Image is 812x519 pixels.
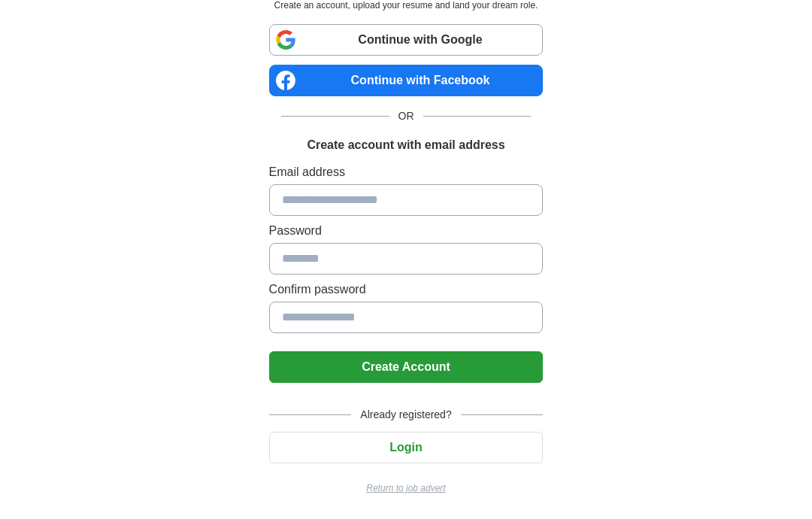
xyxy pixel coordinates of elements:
label: Email address [269,163,544,181]
a: Login [269,441,544,454]
button: Create Account [269,351,544,383]
a: Continue with Google [269,24,544,56]
label: Confirm password [269,281,544,299]
button: Login [269,432,544,463]
span: Already registered? [351,407,460,423]
h1: Create account with email address [307,136,504,154]
span: OR [389,108,423,124]
label: Password [269,222,544,240]
a: Return to job advert [269,481,544,495]
a: Continue with Facebook [269,65,544,96]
